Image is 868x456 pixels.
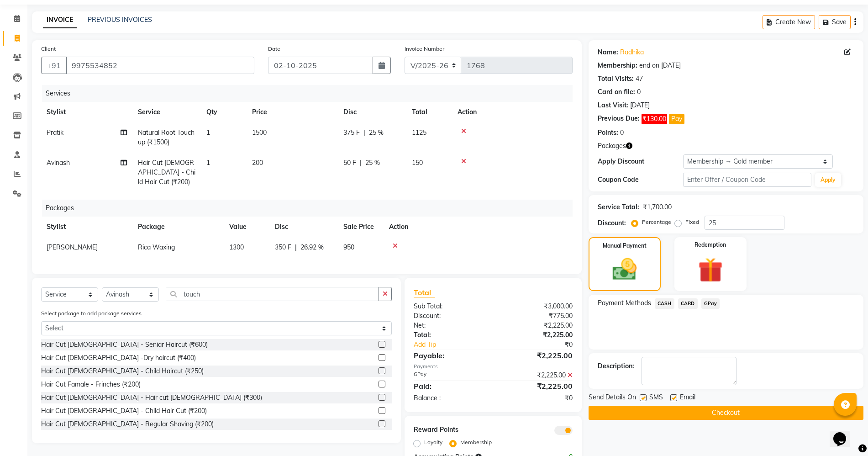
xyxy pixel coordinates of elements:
[598,48,618,57] div: Name:
[763,15,815,29] button: Create New
[47,243,98,251] span: [PERSON_NAME]
[369,128,384,138] span: 25 %
[493,393,579,403] div: ₹0
[41,217,132,237] th: Stylist
[493,302,579,311] div: ₹3,000.00
[42,200,579,217] div: Packages
[66,57,254,74] input: Search by Name/Mobile/Email/Code
[343,128,360,138] span: 375 F
[605,255,644,283] img: _cash.svg
[268,45,280,53] label: Date
[41,366,204,376] div: Hair Cut [DEMOGRAPHIC_DATA] - Child Haircut (₹250)
[493,371,579,380] div: ₹2,225.00
[819,15,851,29] button: Save
[269,217,338,237] th: Disc
[338,217,384,237] th: Sale Price
[636,74,643,84] div: 47
[493,330,579,340] div: ₹2,225.00
[360,158,362,168] span: |
[41,340,208,350] div: Hair Cut [DEMOGRAPHIC_DATA] - Seniar Haircut (₹600)
[41,45,56,53] label: Client
[598,61,637,70] div: Membership:
[365,158,380,168] span: 25 %
[407,393,493,403] div: Balance :
[414,363,573,371] div: Payments
[275,243,291,252] span: 350 F
[639,61,681,70] div: end on [DATE]
[88,16,152,24] a: PREVIOUS INVOICES
[407,321,493,330] div: Net:
[452,102,573,122] th: Action
[642,114,667,124] span: ₹130.00
[460,438,492,446] label: Membership
[598,298,651,308] span: Payment Methods
[412,159,423,167] span: 150
[701,298,720,309] span: GPay
[41,380,141,389] div: Hair Cut Famale - Frinches (₹200)
[589,392,636,404] span: Send Details On
[598,141,626,151] span: Packages
[41,393,262,403] div: Hair Cut [DEMOGRAPHIC_DATA] - Hair cut [DEMOGRAPHIC_DATA] (₹300)
[41,102,132,122] th: Stylist
[343,243,354,251] span: 950
[138,159,195,186] span: Hair Cut [DEMOGRAPHIC_DATA] - Child Hair Cut (₹200)
[680,392,695,404] span: Email
[132,217,224,237] th: Package
[507,340,579,350] div: ₹0
[406,102,452,122] th: Total
[47,128,63,137] span: Pratik
[598,361,634,371] div: Description:
[493,311,579,321] div: ₹775.00
[678,298,698,309] span: CARD
[201,102,247,122] th: Qty
[224,217,269,237] th: Value
[598,218,626,228] div: Discount:
[338,102,406,122] th: Disc
[589,406,863,420] button: Checkout
[47,159,70,167] span: Avinash
[343,158,356,168] span: 50 F
[598,175,683,185] div: Coupon Code
[295,243,297,252] span: |
[407,311,493,321] div: Discount:
[493,381,579,392] div: ₹2,225.00
[637,87,641,97] div: 0
[405,45,444,53] label: Invoice Number
[229,243,244,251] span: 1300
[132,102,201,122] th: Service
[138,128,195,146] span: Natural Root Touchup (₹1500)
[206,128,210,137] span: 1
[655,298,674,309] span: CASH
[412,128,426,137] span: 1125
[669,114,684,124] button: Pay
[407,381,493,392] div: Paid:
[642,218,671,226] label: Percentage
[41,419,214,429] div: Hair Cut [DEMOGRAPHIC_DATA] - Regular Shaving (₹200)
[407,350,493,361] div: Payable:
[407,330,493,340] div: Total:
[384,217,573,237] th: Action
[830,419,859,447] iframe: chat widget
[407,340,508,350] a: Add Tip
[643,202,672,212] div: ₹1,700.00
[41,353,196,363] div: Hair Cut [DEMOGRAPHIC_DATA] -Dry haircut (₹400)
[630,101,650,110] div: [DATE]
[138,243,175,251] span: Rica Waxing
[493,321,579,330] div: ₹2,225.00
[603,242,647,250] label: Manual Payment
[694,241,726,249] label: Redemption
[598,202,639,212] div: Service Total:
[43,12,77,28] a: INVOICE
[493,350,579,361] div: ₹2,225.00
[252,128,267,137] span: 1500
[41,57,67,74] button: +91
[247,102,338,122] th: Price
[414,288,435,297] span: Total
[620,48,644,57] a: Radhika
[407,302,493,311] div: Sub Total:
[206,159,210,167] span: 1
[598,74,634,84] div: Total Visits:
[683,173,811,187] input: Enter Offer / Coupon Code
[300,243,324,252] span: 26.92 %
[598,87,635,97] div: Card on file:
